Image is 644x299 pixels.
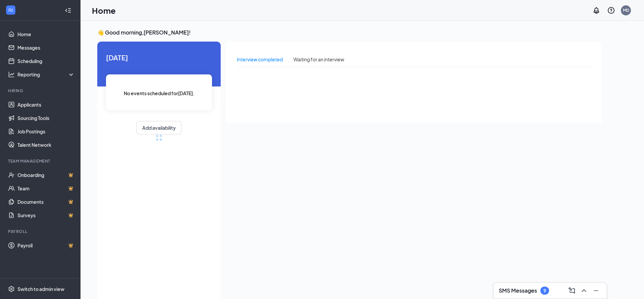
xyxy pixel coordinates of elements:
[97,29,602,36] h3: 👋 Good morning, [PERSON_NAME] !
[8,158,73,164] div: Team Management
[156,134,162,141] div: loading meetings...
[567,285,577,296] button: ComposeMessage
[499,287,537,294] h3: SMS Messages
[17,195,75,208] a: DocumentsCrown
[17,27,75,41] a: Home
[17,111,75,125] a: Sourcing Tools
[543,288,546,294] div: 9
[8,71,15,78] svg: Analysis
[579,285,589,296] button: ChevronUp
[17,41,75,54] a: Messages
[580,287,588,295] svg: ChevronUp
[17,168,75,182] a: OnboardingCrown
[17,286,64,292] div: Switch to admin view
[592,287,600,295] svg: Minimize
[17,138,75,152] a: Talent Network
[591,285,601,296] button: Minimize
[8,286,15,292] svg: Settings
[7,7,14,13] svg: WorkstreamLogo
[568,287,576,295] svg: ComposeMessage
[623,7,629,13] div: MD
[237,56,283,63] div: Interview completed
[8,229,73,234] div: Payroll
[17,182,75,195] a: TeamCrown
[8,88,73,94] div: Hiring
[17,125,75,138] a: Job Postings
[17,208,75,222] a: SurveysCrown
[17,98,75,111] a: Applicants
[124,89,195,97] span: No events scheduled for [DATE] .
[137,121,181,134] button: Add availability
[92,5,116,16] h1: Home
[65,7,71,14] svg: Collapse
[607,6,615,14] svg: QuestionInfo
[17,54,75,68] a: Scheduling
[17,71,75,78] div: Reporting
[17,239,75,252] a: PayrollCrown
[592,6,600,14] svg: Notifications
[293,56,344,63] div: Waiting for an interview
[106,52,212,63] span: [DATE]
